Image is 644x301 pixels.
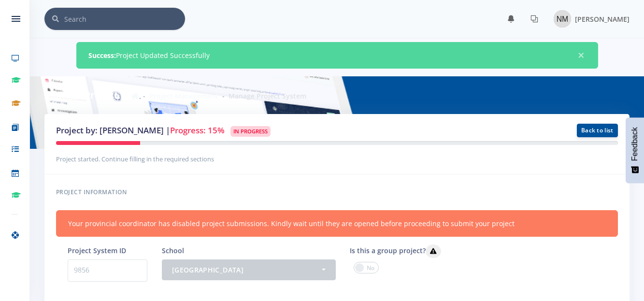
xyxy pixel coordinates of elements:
[56,186,618,199] h6: Project information
[131,91,306,101] nav: breadcrumb
[44,88,118,102] h6: Manage Project
[64,8,185,30] input: Search
[56,124,426,137] h3: Project by: [PERSON_NAME] |
[218,91,306,101] li: Manage Project System
[630,127,639,161] span: Feedback
[68,245,126,256] label: Project System ID
[88,51,116,60] strong: Success:
[162,245,184,256] label: School
[68,259,147,282] p: 9856
[230,126,271,137] span: In Progress
[546,8,630,29] a: Image placeholder [PERSON_NAME]
[554,10,571,28] img: Image placeholder
[170,125,225,136] span: Progress: 15%
[56,210,618,237] div: Your provincial coordinator has disabled project submissions. Kindly wait until they are opened b...
[149,91,218,100] a: Project Management
[350,244,441,258] label: Is this a group project?
[426,244,441,258] button: Is this a group project?
[76,42,598,69] div: Project Updated Successfully
[172,265,320,275] div: [GEOGRAPHIC_DATA]
[577,124,618,137] a: Back to list
[626,117,644,183] button: Feedback - Show survey
[576,51,586,60] span: ×
[162,259,336,280] button: Njanji Primary School
[575,14,630,24] span: [PERSON_NAME]
[56,155,214,163] small: Project started. Continue filling in the required sections
[576,51,586,60] button: Close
